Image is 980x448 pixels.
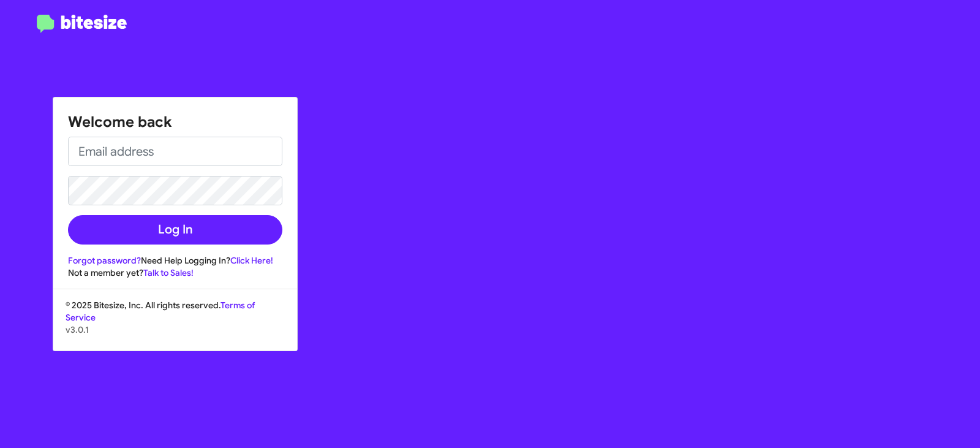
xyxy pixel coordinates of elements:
input: Email address [68,137,282,166]
a: Talk to Sales! [143,267,194,278]
button: Log In [68,215,282,245]
h1: Welcome back [68,112,282,132]
a: Click Here! [230,255,273,266]
a: Forgot password? [68,255,141,266]
div: Not a member yet? [68,267,282,279]
p: v3.0.1 [66,324,285,336]
div: Need Help Logging In? [68,254,282,267]
div: © 2025 Bitesize, Inc. All rights reserved. [53,299,297,351]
